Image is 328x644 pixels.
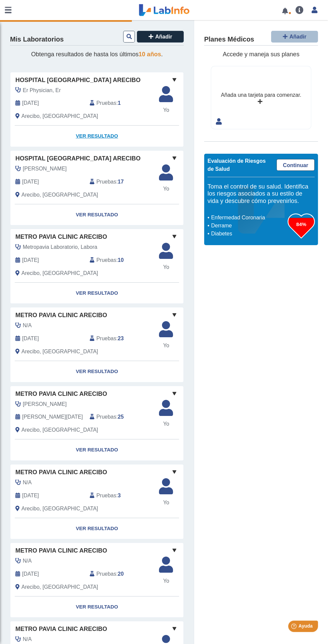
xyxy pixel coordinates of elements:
[96,178,116,186] span: Pruebas
[118,257,124,263] b: 10
[10,361,183,382] a: Ver Resultado
[21,269,98,277] span: Arecibo, PR
[85,99,159,107] div: :
[118,100,121,106] b: 1
[22,256,39,264] span: 2025-09-02
[85,335,159,343] div: :
[155,185,177,193] span: Yo
[23,86,61,94] span: Er Physician, Er
[223,51,299,58] span: Accede y maneja sus planes
[271,31,318,43] button: Añadir
[208,158,266,172] span: Evaluación de Riesgos de Salud
[15,546,107,555] span: Metro Pavia Clinic Arecibo
[22,178,39,186] span: 2025-09-15
[118,179,124,185] b: 17
[221,91,301,99] div: Añada una tarjeta para comenzar.
[155,263,177,271] span: Yo
[21,348,98,356] span: Arecibo, PR
[85,492,159,500] div: :
[139,51,161,58] span: 10 años
[10,126,183,147] a: Ver Resultado
[155,34,172,40] span: Añadir
[209,222,288,230] li: Derrame
[10,439,183,460] a: Ver Resultado
[22,335,39,343] span: 2025-04-09
[85,178,159,186] div: :
[22,99,39,107] span: 2025-09-16
[15,76,141,85] span: Hospital [GEOGRAPHIC_DATA] Arecibo
[209,230,288,238] li: Diabetes
[22,492,39,500] span: 2024-10-18
[10,35,64,44] h4: Mis Laboratorios
[21,426,98,434] span: Arecibo, PR
[15,232,107,241] span: Metro Pavia Clinic Arecibo
[208,183,315,205] h5: Toma el control de su salud. Identifica los riesgos asociados a su estilo de vida y descubre cómo...
[10,596,183,618] a: Ver Resultado
[118,414,124,420] b: 25
[137,31,184,43] button: Añadir
[31,51,163,58] span: Obtenga resultados de hasta los últimos .
[15,625,107,634] span: Metro Pavia Clinic Arecibo
[15,154,141,163] span: Hospital [GEOGRAPHIC_DATA] Arecibo
[23,321,32,330] span: N/A
[10,204,183,225] a: Ver Resultado
[96,570,116,578] span: Pruebas
[21,112,98,120] span: Arecibo, PR
[209,214,288,222] li: Enfermedad Coronaria
[22,570,39,578] span: 2024-08-16
[155,106,177,114] span: Yo
[23,635,32,643] span: N/A
[96,99,116,107] span: Pruebas
[22,413,83,421] span: 2025-01-09
[96,492,116,500] span: Pruebas
[155,577,177,585] span: Yo
[96,256,116,264] span: Pruebas
[268,618,321,637] iframe: Help widget launcher
[96,335,116,343] span: Pruebas
[283,162,308,168] span: Continuar
[15,468,107,477] span: Metro Pavia Clinic Arecibo
[15,389,107,399] span: Metro Pavia Clinic Arecibo
[118,571,124,577] b: 20
[15,311,107,320] span: Metro Pavia Clinic Arecibo
[155,342,177,350] span: Yo
[204,35,254,44] h4: Planes Médicos
[23,243,97,251] span: Metropavia Laboratorio, Labora
[23,165,67,173] span: Santiago Cardenas, Vanessa
[290,34,307,40] span: Añadir
[155,499,177,507] span: Yo
[10,518,183,539] a: Ver Resultado
[85,413,159,421] div: :
[23,400,67,408] span: Santiago Delgado, Judianys
[85,256,159,264] div: :
[23,557,32,565] span: N/A
[155,420,177,428] span: Yo
[288,220,315,228] h3: 84%
[21,191,98,199] span: Arecibo, PR
[23,479,32,487] span: N/A
[118,336,124,341] b: 23
[276,159,315,171] a: Continuar
[118,493,121,498] b: 3
[21,505,98,513] span: Arecibo, PR
[10,283,183,304] a: Ver Resultado
[85,570,159,578] div: :
[21,583,98,591] span: Arecibo, PR
[96,413,116,421] span: Pruebas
